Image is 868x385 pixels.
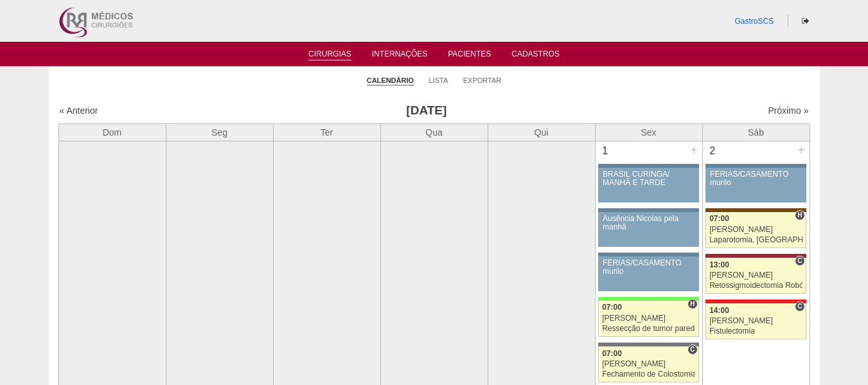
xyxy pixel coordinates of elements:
[709,282,802,290] div: Retossigmoidectomia Robótica
[687,345,697,355] span: Consultório
[488,123,595,141] th: Qui
[602,303,622,312] span: 07:00
[239,102,614,120] h3: [DATE]
[598,256,698,291] a: FÉRIAS/CASAMENTO murilo
[802,17,809,25] i: Sair
[60,105,98,116] a: « Anterior
[598,297,698,301] div: Key: Brasil
[709,214,729,223] span: 07:00
[598,212,698,247] a: Ausência Nicolas pela manhã
[795,256,804,266] span: Consultório
[709,317,802,325] div: [PERSON_NAME]
[372,49,428,62] a: Internações
[603,170,695,187] div: BRASIL CURINGA/ MANHÃ E TARDE
[598,208,698,212] div: Key: Aviso
[768,105,808,116] a: Próximo »
[596,141,616,161] div: 1
[796,141,807,158] div: +
[602,349,622,358] span: 07:00
[734,17,774,26] a: GastroSCS
[705,254,806,258] div: Key: Sírio Libanês
[705,208,806,212] div: Key: Santa Joana
[709,271,802,280] div: [PERSON_NAME]
[710,170,802,187] div: FÉRIAS/CASAMENTO murilo
[795,301,804,312] span: Consultório
[602,360,695,368] div: [PERSON_NAME]
[511,49,560,62] a: Cadastros
[709,260,729,269] span: 13:00
[705,303,806,339] a: C 14:00 [PERSON_NAME] Fistulectomia
[795,210,804,220] span: Hospital
[709,226,802,234] div: [PERSON_NAME]
[598,164,698,168] div: Key: Aviso
[595,123,702,141] th: Sex
[602,370,695,379] div: Fechamento de Colostomia ou Enterostomia
[689,141,700,158] div: +
[709,306,729,315] span: 14:00
[429,76,448,85] a: Lista
[598,346,698,382] a: C 07:00 [PERSON_NAME] Fechamento de Colostomia ou Enterostomia
[705,168,806,202] a: FÉRIAS/CASAMENTO murilo
[380,123,488,141] th: Qua
[598,168,698,202] a: BRASIL CURINGA/ MANHÃ E TARDE
[702,123,810,141] th: Sáb
[598,253,698,256] div: Key: Aviso
[705,258,806,294] a: C 13:00 [PERSON_NAME] Retossigmoidectomia Robótica
[598,301,698,337] a: H 07:00 [PERSON_NAME] Ressecção de tumor parede abdominal pélvica
[463,76,502,85] a: Exportar
[166,123,273,141] th: Seg
[703,141,723,161] div: 2
[603,259,695,276] div: FÉRIAS/CASAMENTO murilo
[603,215,695,231] div: Ausência Nicolas pela manhã
[705,164,806,168] div: Key: Aviso
[705,300,806,303] div: Key: Assunção
[448,49,491,62] a: Pacientes
[602,325,695,333] div: Ressecção de tumor parede abdominal pélvica
[705,212,806,248] a: H 07:00 [PERSON_NAME] Laparotomia, [GEOGRAPHIC_DATA], Drenagem, Bridas
[709,327,802,336] div: Fistulectomia
[687,299,697,309] span: Hospital
[308,49,351,60] a: Cirurgias
[709,236,802,244] div: Laparotomia, [GEOGRAPHIC_DATA], Drenagem, Bridas
[58,123,166,141] th: Dom
[273,123,380,141] th: Ter
[598,343,698,346] div: Key: Santa Catarina
[367,76,414,85] a: Calendário
[602,314,695,323] div: [PERSON_NAME]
